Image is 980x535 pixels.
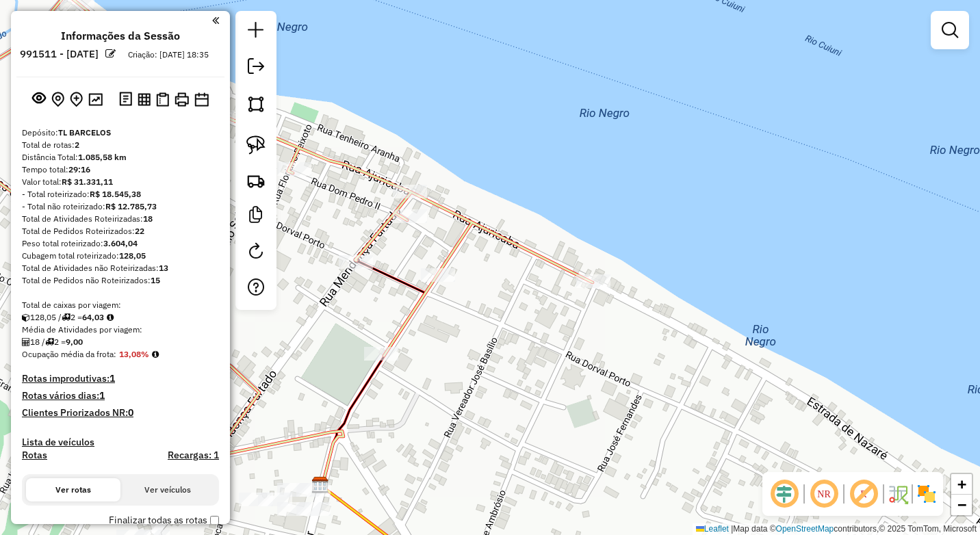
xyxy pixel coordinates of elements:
span: Ocupação média da frota: [22,349,116,359]
button: Visualizar relatório de Roteirização [135,90,153,108]
strong: 0 [128,406,133,419]
a: Rotas [22,449,47,461]
button: Ver rotas [26,478,120,501]
button: Exibir sessão original [29,88,49,110]
div: Map data © contributors,© 2025 TomTom, Microsoft [693,523,980,535]
input: Finalizar todas as rotas [210,516,219,525]
div: Total de Pedidos Roteirizados: [22,225,219,237]
strong: 13 [159,263,168,273]
div: Depósito: [22,127,219,139]
button: Otimizar todas as rotas [86,90,105,108]
em: Média calculada utilizando a maior ocupação (%Peso ou %Cubagem) de cada rota da sessão. Rotas cro... [152,350,159,358]
a: Zoom in [951,474,972,495]
em: Alterar nome da sessão [105,49,116,59]
div: Distância Total: [22,151,219,164]
strong: R$ 12.785,73 [105,201,157,211]
strong: 2 [75,140,79,150]
img: Criar rota [246,171,266,190]
div: 128,05 / 2 = [22,311,219,324]
div: 18 / 2 = [22,336,219,348]
div: Total de Pedidos não Roteirizados: [22,274,219,287]
h4: Lista de veículos [22,436,219,448]
a: OpenStreetMap [776,524,834,534]
strong: 18 [143,213,153,224]
div: - Total não roteirizado: [22,200,219,213]
img: Selecionar atividades - polígono [246,94,266,114]
i: Cubagem total roteirizado [22,313,30,322]
a: Exibir filtros [936,16,964,44]
div: Criação: [DATE] 18:35 [122,49,214,61]
button: Adicionar Atividades [67,89,86,110]
label: Finalizar todas as rotas [109,513,219,527]
strong: 1 [99,389,105,402]
a: Leaflet [696,524,729,534]
strong: 9,00 [66,337,83,347]
strong: 1 [109,372,115,384]
div: Atividade não roteirizada - BAR CENTRAL [258,493,292,506]
button: Disponibilidade de veículos [192,90,211,109]
div: Total de Atividades não Roteirizadas: [22,262,219,274]
img: Fluxo de ruas [887,483,909,505]
strong: 1.085,58 km [78,152,127,162]
a: Nova sessão e pesquisa [242,16,270,47]
div: Total de rotas: [22,139,219,151]
a: Reroteirizar Sessão [242,237,270,268]
strong: R$ 31.331,11 [62,177,113,187]
span: + [957,475,966,493]
span: Exibir rótulo [847,478,880,510]
button: Centralizar mapa no depósito ou ponto de apoio [49,89,67,110]
button: Visualizar Romaneio [153,90,172,109]
button: Imprimir Rotas [172,90,192,109]
div: - Total roteirizado: [22,188,219,200]
h4: Rotas vários dias: [22,390,219,402]
i: Total de rotas [62,313,70,322]
div: Atividade não roteirizada - COMERCIAL NOCAZADA [277,502,311,516]
i: Meta Caixas/viagem: 1,00 Diferença: 63,03 [107,313,114,322]
strong: 13,08% [119,349,149,359]
a: Zoom out [951,495,972,515]
span: − [957,496,966,513]
a: Clique aqui para minimizar o painel [212,12,219,28]
h4: Recargas: 1 [168,449,219,461]
span: Ocultar deslocamento [768,478,801,510]
strong: 29:16 [68,164,90,174]
img: Selecionar atividades - laço [246,135,266,155]
div: Total de caixas por viagem: [22,299,219,311]
button: Logs desbloquear sessão [116,89,135,110]
div: Valor total: [22,176,219,188]
strong: R$ 18.545,38 [90,189,141,199]
div: Atividade não roteirizada - MERCA. DO MORAES [239,493,273,506]
i: Total de rotas [45,338,54,346]
span: | [731,524,733,534]
strong: 15 [151,275,160,285]
h4: Informações da Sessão [61,29,180,42]
h4: Clientes Priorizados NR: [22,407,219,419]
img: Exibir/Ocultar setores [916,483,938,505]
strong: 128,05 [119,250,146,261]
strong: 22 [135,226,144,236]
button: Ver veículos [120,478,215,501]
a: Criar modelo [242,201,270,232]
div: Cubagem total roteirizado: [22,250,219,262]
a: Criar rota [241,166,271,196]
img: TL BARCELOS [311,476,329,494]
span: Ocultar NR [808,478,840,510]
div: Atividade não roteirizada - RECANTO BENITA e LAU [296,502,331,516]
div: Tempo total: [22,164,219,176]
strong: 3.604,04 [103,238,138,248]
div: Total de Atividades Roteirizadas: [22,213,219,225]
div: Peso total roteirizado: [22,237,219,250]
strong: 64,03 [82,312,104,322]
a: Exportar sessão [242,53,270,83]
div: Atividade não roteirizada - MERC.QUASE TUDO [277,483,311,497]
h6: 991511 - [DATE] [20,48,99,60]
h4: Rotas improdutivas: [22,373,219,384]
i: Total de Atividades [22,338,30,346]
div: Média de Atividades por viagem: [22,324,219,336]
div: Atividade não roteirizada - MERC.QUASE TUDO [296,483,331,497]
strong: TL BARCELOS [58,127,111,138]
